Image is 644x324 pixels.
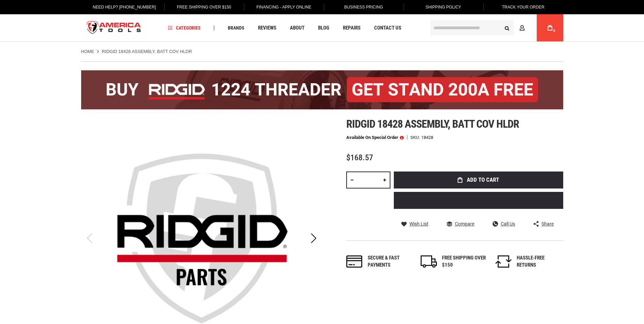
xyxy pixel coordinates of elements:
[544,14,556,41] a: 0
[410,135,421,140] strong: SKU
[401,221,428,227] a: Wish List
[409,221,428,226] span: Wish List
[442,254,486,269] div: FREE SHIPPING OVER $150
[340,23,364,33] a: Repairs
[501,21,514,34] button: Search
[346,153,373,162] span: $168.57
[374,25,401,31] span: Contact Us
[493,221,515,227] a: Call Us
[315,23,332,33] a: Blog
[228,25,244,30] span: Brands
[290,25,305,31] span: About
[225,23,247,33] a: Brands
[455,221,474,226] span: Compare
[343,25,361,31] span: Repairs
[168,25,201,30] span: Categories
[346,255,363,268] img: payments
[495,255,512,268] img: returns
[346,118,519,130] span: Ridgid 18428 assembly, batt cov hldr
[255,23,279,33] a: Reviews
[81,15,147,41] a: store logo
[421,255,437,268] img: shipping
[426,5,461,10] span: Shipping Policy
[421,135,433,140] div: 18428
[541,221,554,226] span: Share
[517,254,561,269] div: HASSLE-FREE RETURNS
[368,254,412,269] div: Secure & fast payments
[467,177,499,183] span: Add to Cart
[553,29,555,33] span: 0
[394,172,563,188] button: Add to Cart
[165,23,204,33] a: Categories
[318,25,329,31] span: Blog
[501,221,515,226] span: Call Us
[81,49,94,55] a: Home
[81,70,563,109] img: BOGO: Buy the RIDGID® 1224 Threader (26092), get the 92467 200A Stand FREE!
[447,221,474,227] a: Compare
[287,23,308,33] a: About
[81,15,147,41] img: America Tools
[102,49,192,54] strong: RIDGID 18428 ASSEMBLY, BATT COV HLDR
[371,23,404,33] a: Contact Us
[258,25,276,31] span: Reviews
[346,135,404,140] p: Available on Special Order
